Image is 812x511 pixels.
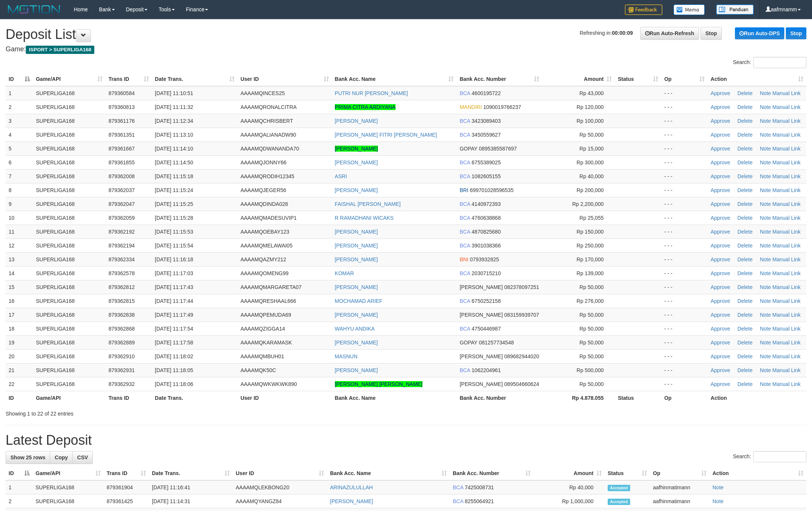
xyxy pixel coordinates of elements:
[77,454,88,460] span: CSV
[241,173,294,179] span: AAAAMQRODIH12345
[460,201,470,207] span: BCA
[711,159,730,165] a: Approve
[577,159,604,165] span: Rp 300,000
[711,146,730,152] a: Approve
[711,353,730,359] a: Approve
[577,118,604,124] span: Rp 100,000
[460,159,470,165] span: BCA
[661,86,708,100] td: - - -
[155,298,193,304] span: [DATE] 11:17:44
[241,256,286,262] span: AAAAMQAZMY212
[738,201,753,207] a: Delete
[760,118,771,124] a: Note
[155,187,193,193] span: [DATE] 11:15:24
[615,72,661,86] th: Status: activate to sort column ascending
[10,454,45,460] span: Show 25 rows
[738,118,753,124] a: Delete
[33,100,106,114] td: SUPERLIGA168
[335,367,378,373] a: [PERSON_NAME]
[33,225,106,238] td: SUPERLIGA168
[661,238,708,252] td: - - -
[335,381,422,387] a: [PERSON_NAME] [PERSON_NAME]
[26,46,94,54] span: ISPORT > SUPERLIGA168
[6,466,33,480] th: ID: activate to sort column descending
[33,238,106,252] td: SUPERLIGA168
[6,86,33,100] td: 1
[241,201,288,207] span: AAAAMQDINDA028
[155,215,193,221] span: [DATE] 11:15:28
[577,243,604,249] span: Rp 250,000
[661,294,708,308] td: - - -
[155,256,193,262] span: [DATE] 11:16:18
[711,132,730,138] a: Approve
[109,284,135,290] span: 879362812
[460,229,470,235] span: BCA
[760,340,771,346] a: Note
[580,146,604,152] span: Rp 15,000
[709,466,806,480] th: Action: activate to sort column ascending
[580,173,604,179] span: Rp 40,000
[471,173,501,179] span: Copy 1082605155 to clipboard
[241,118,293,124] span: AAAAMQCHRISBERT
[577,270,604,276] span: Rp 139,000
[738,284,753,290] a: Delete
[155,229,193,235] span: [DATE] 11:15:53
[661,142,708,155] td: - - -
[460,146,477,152] span: GOPAY
[109,118,135,124] span: 879361176
[460,118,470,124] span: BCA
[580,30,633,36] span: Refreshing in:
[711,243,730,249] a: Approve
[711,118,730,124] a: Approve
[712,484,724,490] a: Note
[33,155,106,169] td: SUPERLIGA168
[650,466,709,480] th: Op: activate to sort column ascending
[109,215,135,221] span: 879362059
[738,215,753,221] a: Delete
[155,159,193,165] span: [DATE] 11:14:50
[760,146,771,152] a: Note
[760,256,771,262] a: Note
[760,104,771,110] a: Note
[772,90,801,96] a: Manual Link
[55,454,68,460] span: Copy
[6,4,62,15] img: MOTION_logo.png
[335,284,378,290] a: [PERSON_NAME]
[460,243,470,249] span: BCA
[534,466,605,480] th: Amount: activate to sort column ascending
[155,173,193,179] span: [DATE] 11:15:18
[772,284,801,290] a: Manual Link
[711,187,730,193] a: Approve
[711,229,730,235] a: Approve
[330,484,373,490] a: ARINAZULULLAH
[760,353,771,359] a: Note
[6,27,806,42] h1: Deposit List
[6,280,33,294] td: 15
[109,146,135,152] span: 879361667
[33,183,106,197] td: SUPERLIGA168
[471,132,501,138] span: Copy 3450559627 to clipboard
[738,132,753,138] a: Delete
[72,451,93,464] a: CSV
[772,201,801,207] a: Manual Link
[460,256,468,262] span: BNI
[711,173,730,179] a: Approve
[470,256,499,262] span: Copy 0793932825 to clipboard
[106,72,152,86] th: Trans ID: activate to sort column ascending
[6,114,33,128] td: 3
[33,266,106,280] td: SUPERLIGA168
[772,340,801,346] a: Manual Link
[711,326,730,332] a: Approve
[241,298,296,304] span: AAAAMQRESHAAL666
[580,284,604,290] span: Rp 50,000
[640,27,699,40] a: Run Auto-Refresh
[760,215,771,221] a: Note
[661,183,708,197] td: - - -
[335,229,378,235] a: [PERSON_NAME]
[335,187,378,193] a: [PERSON_NAME]
[33,294,106,308] td: SUPERLIGA168
[50,451,73,464] a: Copy
[661,211,708,225] td: - - -
[735,27,784,39] a: Run Auto-DPS
[33,280,106,294] td: SUPERLIGA168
